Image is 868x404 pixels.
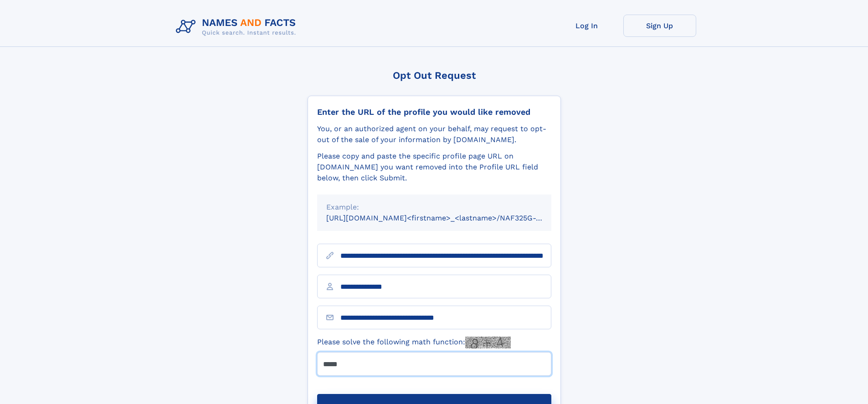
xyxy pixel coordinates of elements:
[623,15,696,37] a: Sign Up
[326,214,569,222] small: [URL][DOMAIN_NAME]<firstname>_<lastname>/NAF325G-xxxxxxxx
[317,151,551,184] div: Please copy and paste the specific profile page URL on [DOMAIN_NAME] you want removed into the Pr...
[317,107,551,117] div: Enter the URL of the profile you would like removed
[317,123,551,145] div: You, or an authorized agent on your behalf, may request to opt-out of the sale of your informatio...
[550,15,623,37] a: Log In
[326,202,542,213] div: Example:
[317,337,511,348] label: Please solve the following math function:
[308,70,561,81] div: Opt Out Request
[172,15,303,39] img: Logo Names and Facts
